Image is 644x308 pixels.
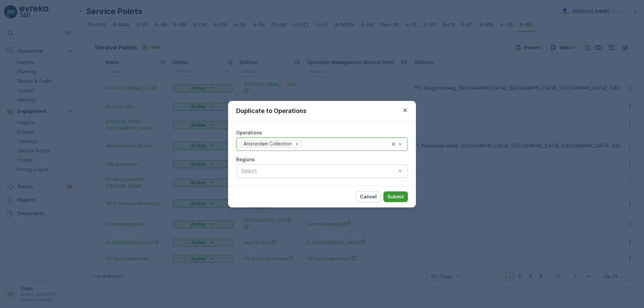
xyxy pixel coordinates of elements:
p: Duplicate to Operations [236,106,307,116]
button: Cancel [356,191,381,202]
p: Select [241,167,396,175]
button: Submit [383,191,408,202]
p: Cancel [360,193,377,200]
div: Remove Amsterdam Collection [293,141,301,147]
label: Operations [236,130,262,135]
label: Regions [236,157,255,162]
div: Amsterdam Collection [241,140,293,147]
p: Submit [387,193,404,200]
